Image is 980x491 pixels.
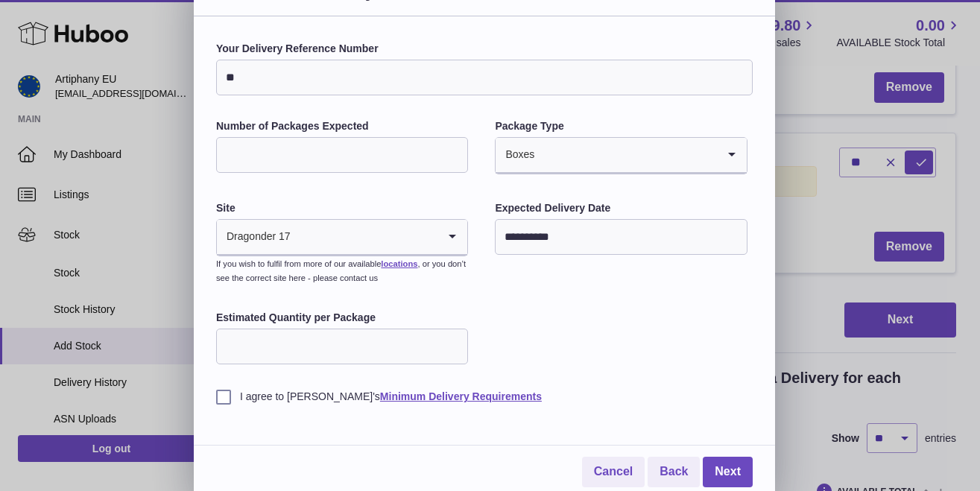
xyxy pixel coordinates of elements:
label: Your Delivery Reference Number [216,42,753,56]
label: Package Type [495,119,747,133]
label: Number of Packages Expected [216,119,468,133]
label: Estimated Quantity per Package [216,311,468,325]
div: Search for option [496,138,746,174]
input: Search for option [535,138,716,172]
label: Expected Delivery Date [495,201,747,215]
span: Boxes [496,138,535,172]
a: Back [648,457,700,487]
label: Site [216,201,468,215]
a: Next [703,457,753,487]
input: Search for option [291,220,438,254]
label: I agree to [PERSON_NAME]'s [216,390,753,404]
a: Cancel [582,457,645,487]
a: locations [381,259,417,268]
a: Minimum Delivery Requirements [380,390,542,402]
span: Dragonder 17 [217,220,291,254]
div: Search for option [217,220,467,256]
small: If you wish to fulfil from more of our available , or you don’t see the correct site here - pleas... [216,259,466,282]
